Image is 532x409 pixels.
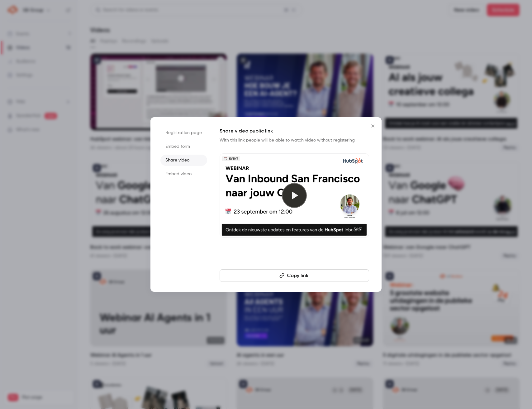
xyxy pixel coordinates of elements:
button: Close [367,120,379,132]
span: 56:51 [352,226,364,233]
li: Share video [160,155,207,166]
li: Registration page [160,127,207,138]
a: 56:51 [220,153,369,238]
button: Copy link [220,269,369,282]
h1: Share video public link [220,127,369,135]
li: Embed video [160,168,207,180]
p: With this link people will be able to watch video without registering [220,137,369,143]
li: Embed form [160,141,207,152]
